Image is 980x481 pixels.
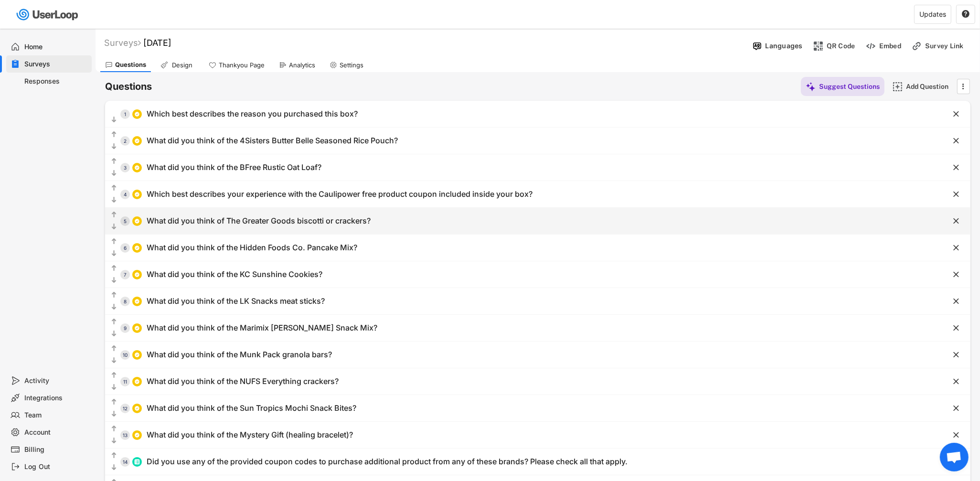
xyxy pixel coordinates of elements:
[110,195,118,205] button: 
[147,457,628,467] div: Did you use any of the provided coupon codes to purchase additional product from any of these bra...
[806,82,816,92] img: MagicMajor%20%28Purple%29.svg
[112,318,117,326] text: 
[112,383,117,391] text: 
[953,216,959,226] text: 
[134,218,140,224] img: CircleTickMinorWhite.svg
[25,394,88,403] div: Integrations
[110,436,118,446] button: 
[752,41,762,51] img: Language%20Icon.svg
[170,61,194,69] div: Design
[110,424,118,434] button: 
[893,82,903,92] img: AddMajor.svg
[134,138,140,144] img: CircleTickMinorWhite.svg
[112,276,117,284] text: 
[147,216,371,226] div: What did you think of The Greater Goods biscotti or crackers?
[134,406,140,411] img: CircleTickMinorWhite.svg
[134,299,140,304] img: CircleTickMinorWhite.svg
[953,269,959,279] text: 
[110,249,118,258] button: 
[134,272,140,278] img: CircleTickMinorWhite.svg
[951,404,961,413] button: 
[147,350,332,360] div: What did you think of the Munk Pack granola bars?
[25,428,88,437] div: Account
[134,432,140,438] img: CircleTickMinorWhite.svg
[953,189,959,199] text: 
[112,425,117,433] text: 
[25,376,88,385] div: Activity
[953,376,959,386] text: 
[951,350,961,360] button: 
[120,460,130,464] div: 14
[953,430,959,440] text: 
[25,60,88,69] div: Surveys
[14,5,82,24] img: userloop-logo-01.svg
[906,82,954,91] div: Add Question
[25,462,88,471] div: Log Out
[112,303,117,311] text: 
[112,371,117,379] text: 
[120,192,130,197] div: 4
[112,142,117,150] text: 
[112,157,117,165] text: 
[112,223,117,231] text: 
[951,163,961,172] button: 
[110,142,118,151] button: 
[951,243,961,253] button: 
[134,379,140,385] img: CircleTickMinorWhite.svg
[120,433,130,438] div: 13
[110,409,118,419] button: 
[112,116,117,124] text: 
[866,41,876,51] img: EmbedMinor.svg
[134,352,140,358] img: CircleTickMinorWhite.svg
[110,344,118,353] button: 
[134,325,140,331] img: CircleTickMinorWhite.svg
[110,157,118,166] button: 
[110,371,118,380] button: 
[951,377,961,386] button: 
[953,323,959,333] text: 
[961,10,970,19] button: 
[147,376,339,386] div: What did you think of the NUFS Everything crackers?
[110,222,118,232] button: 
[120,353,130,357] div: 10
[110,317,118,327] button: 
[110,329,118,339] button: 
[134,165,140,171] img: CircleTickMinorWhite.svg
[147,136,398,146] div: What did you think of the 4Sisters Butter Belle Seasoned Rice Pouch?
[112,237,117,246] text: 
[110,276,118,285] button: 
[120,219,130,224] div: 5
[25,77,88,86] div: Responses
[25,445,88,454] div: Billing
[120,112,130,117] div: 1
[110,169,118,178] button: 
[112,211,117,219] text: 
[120,406,130,411] div: 12
[912,41,922,51] img: LinkMinor.svg
[110,290,118,300] button: 
[115,61,146,69] div: Questions
[147,296,325,306] div: What did you think of the LK Snacks meat sticks?
[110,383,118,392] button: 
[134,192,140,197] img: CircleTickMinorWhite.svg
[147,269,322,279] div: What did you think of the KC Sunshine Cookies?
[953,296,959,306] text: 
[110,130,118,139] button: 
[289,61,315,69] div: Analytics
[953,243,959,253] text: 
[110,451,118,460] button: 
[813,41,823,51] img: ShopcodesMajor.svg
[112,398,117,406] text: 
[110,463,118,472] button: 
[925,42,973,50] div: Survey Link
[879,42,901,50] div: Embed
[120,246,130,250] div: 6
[120,272,130,277] div: 7
[112,463,117,471] text: 
[951,297,961,306] button: 
[112,130,117,139] text: 
[112,330,117,338] text: 
[134,459,140,465] img: ListMajor.svg
[112,169,117,177] text: 
[959,79,968,94] button: 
